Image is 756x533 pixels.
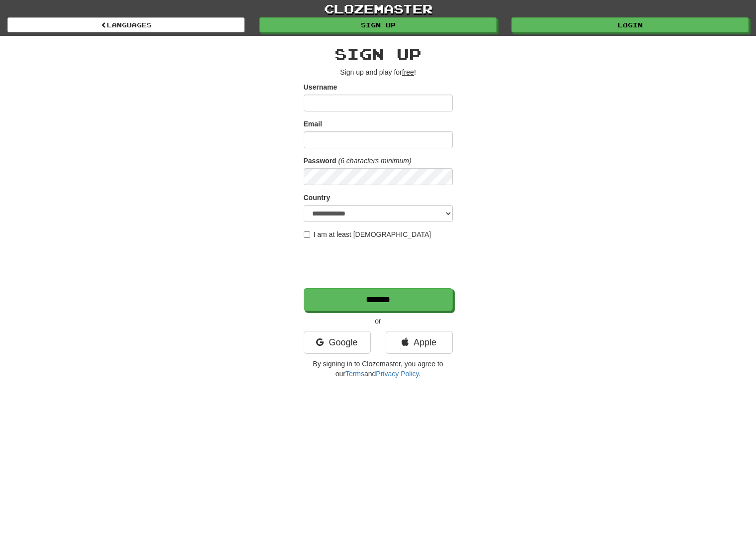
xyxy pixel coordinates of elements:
p: Sign up and play for ! [304,67,453,77]
a: Google [304,331,371,354]
a: Sign up [259,17,497,32]
p: or [304,316,453,326]
input: I am at least [DEMOGRAPHIC_DATA] [304,231,310,238]
label: Email [304,119,322,129]
a: Privacy Policy [376,370,419,378]
a: Login [511,17,749,32]
a: Languages [7,17,245,32]
label: Password [304,156,336,166]
label: I am at least [DEMOGRAPHIC_DATA] [304,229,431,239]
label: Country [304,193,331,203]
a: Apple [386,331,453,354]
p: By signing in to Clozemaster, you agree to our and . [304,359,453,379]
a: Terms [345,370,364,378]
u: free [402,68,414,76]
em: (6 characters minimum) [338,157,412,165]
iframe: reCAPTCHA [304,244,455,283]
label: Username [304,82,337,92]
h2: Sign up [304,46,453,62]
